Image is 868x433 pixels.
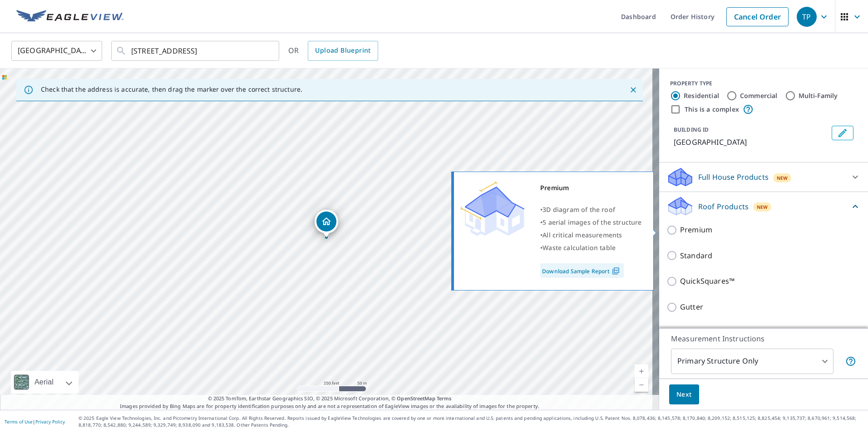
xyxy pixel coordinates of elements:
[832,126,853,140] button: Edit building 1
[671,349,833,374] div: Primary Structure Only
[540,263,624,278] a: Download Sample Report
[684,91,719,100] label: Residential
[799,91,838,100] label: Multi-Family
[669,384,699,405] button: Next
[540,182,642,194] div: Premium
[540,241,642,254] div: •
[131,38,261,64] input: Search by address or latitude-longitude
[671,333,856,344] p: Measurement Instructions
[540,203,642,216] div: •
[670,79,857,88] div: PROPERTY TYPE
[542,205,615,214] span: 3D diagram of the roof
[11,38,102,64] div: [GEOGRAPHIC_DATA]
[797,7,817,27] div: TP
[540,216,642,229] div: •
[16,10,123,24] img: EV Logo
[680,301,703,313] p: Gutter
[461,182,524,236] img: Premium
[680,276,735,287] p: QuickSquares™
[666,166,861,188] div: Full House ProductsNew
[680,250,712,261] p: Standard
[740,91,778,100] label: Commercial
[627,84,639,96] button: Close
[698,172,769,182] p: Full House Products
[79,415,863,428] p: © 2025 Eagle View Technologies, Inc. and Pictometry International Corp. All Rights Reserved. Repo...
[635,364,648,378] a: Current Level 17, Zoom In
[437,395,452,402] a: Terms
[680,224,712,236] p: Premium
[698,201,749,212] p: Roof Products
[542,231,622,239] span: All critical measurements
[11,371,79,394] div: Aerial
[674,137,828,148] p: [GEOGRAPHIC_DATA]
[288,41,378,61] div: OR
[5,418,33,425] a: Terms of Use
[757,203,768,211] span: New
[315,45,370,56] span: Upload Blueprint
[674,126,709,133] p: BUILDING ID
[542,243,616,252] span: Waste calculation table
[610,267,622,275] img: Pdf Icon
[35,418,65,425] a: Privacy Policy
[32,371,56,394] div: Aerial
[685,105,739,114] label: This is a complex
[540,229,642,241] div: •
[397,395,435,402] a: OpenStreetMap
[315,210,338,238] div: Dropped pin, building 1, Residential property, Resort Dr Pacific City, OR 97135
[680,327,724,339] p: Bid Perfect™
[845,356,856,367] span: Your report will include only the primary structure on the property. For example, a detached gara...
[542,218,641,226] span: 5 aerial images of the structure
[635,378,648,392] a: Current Level 17, Zoom Out
[676,389,692,400] span: Next
[666,196,861,217] div: Roof ProductsNew
[308,41,378,61] a: Upload Blueprint
[726,7,789,26] a: Cancel Order
[41,85,302,93] p: Check that the address is accurate, then drag the marker over the correct structure.
[208,395,452,403] span: © 2025 TomTom, Earthstar Geographics SIO, © 2025 Microsoft Corporation, ©
[5,419,65,424] p: |
[777,174,788,182] span: New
